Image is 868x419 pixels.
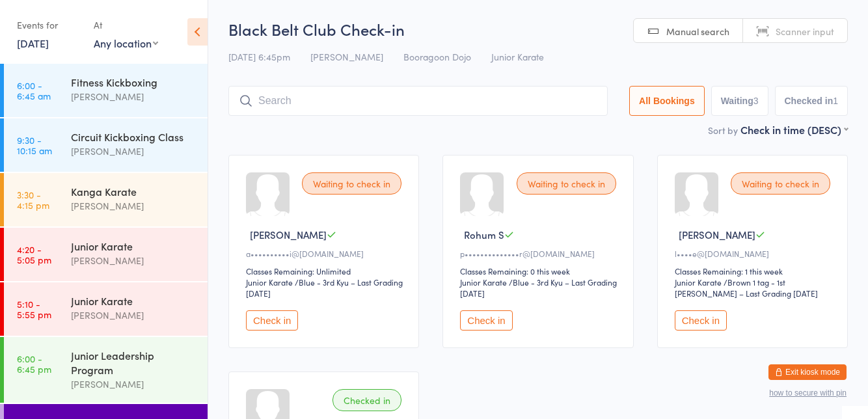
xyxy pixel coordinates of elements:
[310,50,383,63] span: [PERSON_NAME]
[675,277,722,288] div: Junior Karate
[71,129,197,144] div: Circuit Kickboxing Class
[769,388,847,398] button: how to secure with pin
[71,184,197,198] div: Kanga Karate
[4,173,208,226] a: 3:30 -4:15 pmKanga Karate[PERSON_NAME]
[228,86,608,116] input: Search
[675,277,818,299] span: / Brown 1 tag - 1st [PERSON_NAME] – Last Grading [DATE]
[71,89,197,104] div: [PERSON_NAME]
[460,277,507,288] div: Junior Karate
[228,50,290,63] span: [DATE] 6:45pm
[228,18,848,40] h2: Black Belt Club Check-in
[246,265,405,277] div: Classes Remaining: Unlimited
[17,80,51,101] time: 6:00 - 6:45 am
[740,122,848,137] div: Check in time (DESC)
[675,248,834,259] div: l••••e@[DOMAIN_NAME]
[17,244,51,265] time: 4:20 - 5:05 pm
[71,144,197,159] div: [PERSON_NAME]
[833,96,838,106] div: 1
[17,36,49,50] a: [DATE]
[17,14,81,36] div: Events for
[71,348,197,377] div: Junior Leadership Program
[768,364,847,380] button: Exit kiosk mode
[679,228,755,241] span: [PERSON_NAME]
[246,277,293,288] div: Junior Karate
[246,310,298,331] button: Check in
[776,25,834,38] span: Scanner input
[17,189,49,210] time: 3:30 - 4:15 pm
[71,308,197,323] div: [PERSON_NAME]
[731,172,830,195] div: Waiting to check in
[4,228,208,281] a: 4:20 -5:05 pmJunior Karate[PERSON_NAME]
[460,248,619,259] div: p••••••••••••••r@[DOMAIN_NAME]
[332,389,401,411] div: Checked in
[17,299,51,319] time: 5:10 - 5:55 pm
[4,282,208,336] a: 5:10 -5:55 pmJunior Karate[PERSON_NAME]
[94,14,158,36] div: At
[460,265,619,277] div: Classes Remaining: 0 this week
[71,75,197,89] div: Fitness Kickboxing
[403,50,471,63] span: Booragoon Dojo
[775,86,848,116] button: Checked in1
[708,124,738,137] label: Sort by
[246,248,405,259] div: a••••••••••i@[DOMAIN_NAME]
[17,353,51,374] time: 6:00 - 6:45 pm
[753,96,759,106] div: 3
[17,135,52,155] time: 9:30 - 10:15 am
[491,50,544,63] span: Junior Karate
[4,118,208,172] a: 9:30 -10:15 amCircuit Kickboxing Class[PERSON_NAME]
[250,228,327,241] span: [PERSON_NAME]
[666,25,729,38] span: Manual search
[517,172,616,195] div: Waiting to check in
[71,377,197,392] div: [PERSON_NAME]
[302,172,401,195] div: Waiting to check in
[71,198,197,213] div: [PERSON_NAME]
[464,228,504,241] span: Rohum S
[460,310,512,331] button: Check in
[460,277,617,299] span: / Blue - 3rd Kyu – Last Grading [DATE]
[4,337,208,403] a: 6:00 -6:45 pmJunior Leadership Program[PERSON_NAME]
[675,265,834,277] div: Classes Remaining: 1 this week
[675,310,727,331] button: Check in
[629,86,705,116] button: All Bookings
[94,36,158,50] div: Any location
[71,239,197,253] div: Junior Karate
[71,293,197,308] div: Junior Karate
[4,64,208,117] a: 6:00 -6:45 amFitness Kickboxing[PERSON_NAME]
[711,86,768,116] button: Waiting3
[71,253,197,268] div: [PERSON_NAME]
[246,277,403,299] span: / Blue - 3rd Kyu – Last Grading [DATE]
